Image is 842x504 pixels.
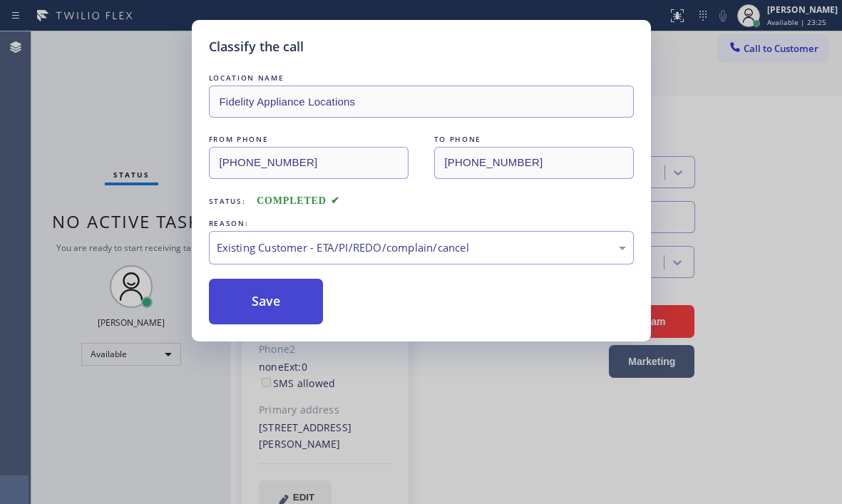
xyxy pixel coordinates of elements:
[434,132,634,147] div: TO PHONE
[209,147,409,179] input: From phone
[209,71,634,86] div: LOCATION NAME
[209,37,304,56] h5: Classify the call
[434,147,634,179] input: To phone
[209,132,409,147] div: FROM PHONE
[217,240,626,256] div: Existing Customer - ETA/PI/REDO/complain/cancel
[209,216,634,231] div: REASON:
[257,195,339,206] span: COMPLETED
[209,196,246,206] span: Status:
[209,279,324,324] button: Save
